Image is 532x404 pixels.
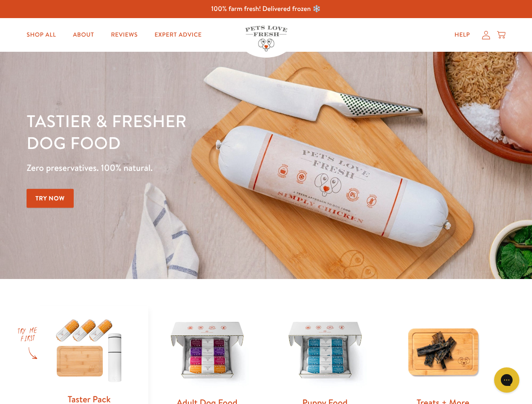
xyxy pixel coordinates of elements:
[27,110,346,154] h1: Tastier & fresher dog food
[20,27,63,43] a: Shop All
[27,160,346,175] p: Zero preservatives. 100% natural.
[27,189,74,208] a: Try Now
[245,26,287,51] img: Pets Love Fresh
[148,27,209,43] a: Expert Advice
[104,27,144,43] a: Reviews
[490,364,524,396] iframe: Gorgias live chat messenger
[448,27,477,43] a: Help
[66,27,101,43] a: About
